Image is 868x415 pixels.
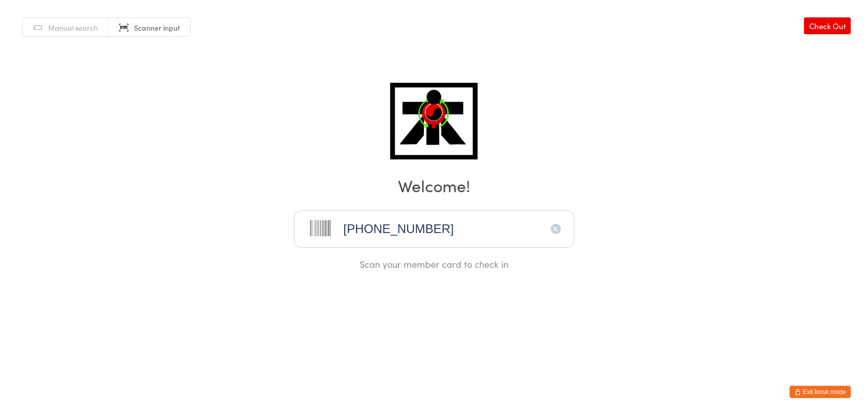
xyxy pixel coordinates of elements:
a: Check Out [804,17,851,34]
h2: Welcome! [10,174,858,197]
img: ATI Midvale / Midland [390,83,478,159]
div: Scan your member card to check in [294,258,574,270]
span: Scanner input [134,22,180,33]
button: Exit kiosk mode [790,386,851,398]
input: Scan barcode [294,210,574,248]
span: Manual search [48,22,98,33]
